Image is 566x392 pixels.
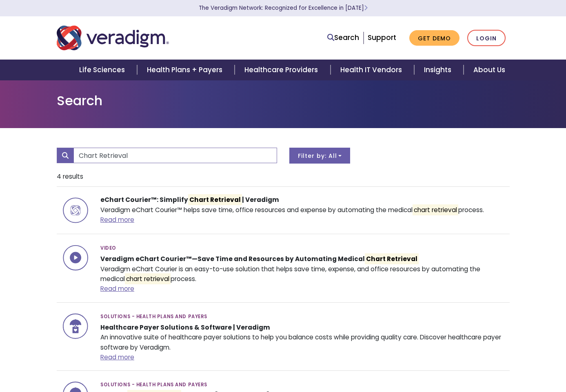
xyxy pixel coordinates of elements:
a: Search [327,32,359,43]
mark: Chart Retrieval [188,194,242,205]
strong: Healthcare Payer Solutions & Software | Veradigm [100,323,270,332]
span: Video [100,242,116,254]
div: Veradigm eChart Courier™ helps save time, office resources and expense by automating the medical ... [94,195,510,226]
a: Support [368,33,396,42]
input: Search [73,148,277,163]
h1: Search [57,93,510,109]
button: Filter by: All [289,148,351,164]
div: An innovative suite of healthcare payer solutions to help you balance costs while providing quali... [94,311,510,363]
a: The Veradigm Network: Recognized for Excellence in [DATE]Learn More [199,4,368,12]
span: Solutions - Health Plans and Payers [100,379,207,391]
a: Read more [100,284,134,293]
strong: Veradigm eChart Courier™—Save Time and Resources by Automating Medical [100,253,419,264]
strong: eChart Courier™: Simplify | Veradigm [100,194,279,205]
img: icon-search-segment-health-plans-payers.svg [63,311,88,341]
span: Learn More [364,4,368,12]
img: icon-search-insights-video.svg [63,242,88,273]
mark: Chart Retrieval [365,253,419,264]
a: Login [467,30,506,47]
a: Read more [100,353,134,361]
a: Health IT Vendors [331,60,414,80]
a: Health Plans + Payers [137,60,235,80]
a: Insights [414,60,464,80]
a: Read more [100,215,134,224]
a: Get Demo [409,30,459,46]
li: 4 results [57,167,510,187]
mark: chart retrieval [125,273,171,284]
img: Veradigm logo [57,24,169,51]
a: About Us [464,60,515,80]
mark: chart retrieval [413,204,458,215]
span: Solutions - Health Plans and Payers [100,311,207,323]
a: Life Sciences [69,60,137,80]
div: Veradigm eChart Courier is an easy-to-use solution that helps save time, expense, and office reso... [94,242,510,294]
img: icon-search-all.svg [63,195,88,226]
a: Healthcare Providers [235,60,330,80]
